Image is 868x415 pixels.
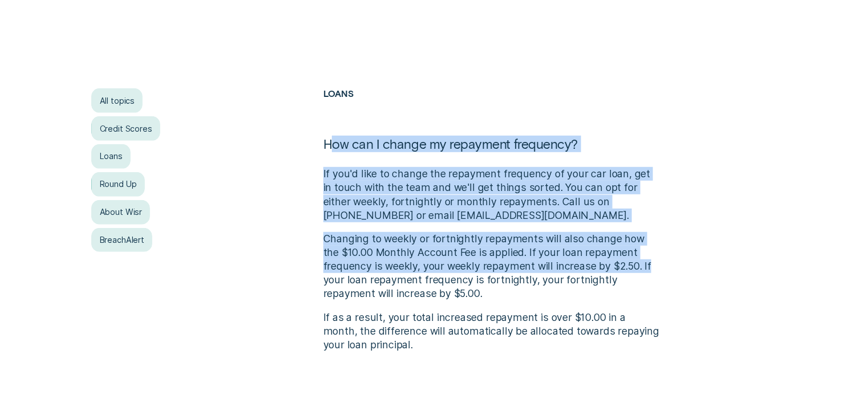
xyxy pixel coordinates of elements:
h2: Loans [323,88,661,136]
a: Credit Scores [91,116,160,141]
p: Changing to weekly or fortnightly repayments will also change how the $10.00 Monthly Account Fee ... [323,232,661,300]
a: Round Up [91,172,144,197]
a: About Wisr [91,200,150,225]
h1: How can I change my repayment frequency? [323,136,661,168]
p: If as a result, your total increased repayment is over $10.00 in a month, the difference will aut... [323,311,661,352]
a: BreachAlert [91,228,152,253]
p: If you'd like to change the repayment frequency of your car loan, get in touch with the team and ... [323,167,661,222]
a: Loans [91,144,131,169]
a: Loans [323,88,354,99]
a: All topics [91,88,143,113]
